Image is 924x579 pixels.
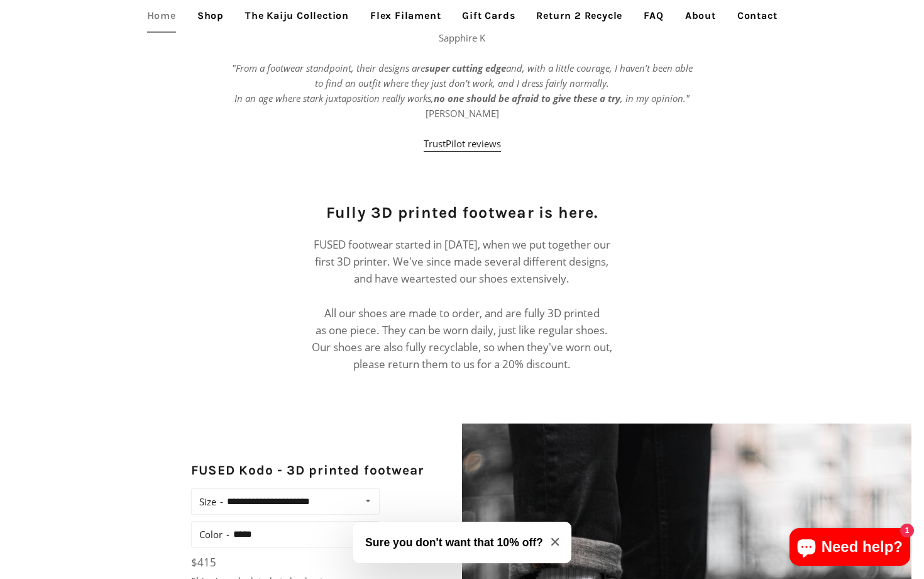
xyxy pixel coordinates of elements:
a: TrustPilot reviews [424,137,501,152]
label: Size [199,493,223,510]
h2: FUSED Kodo - 3D printed footwear [191,461,424,480]
strong: no one should be afraid to give these a try [434,92,620,104]
span: $415 [191,555,216,570]
p: FUSED footwear started in [DATE], when we put together our first 3D printer. We've since made sev... [310,236,613,373]
h2: Fully 3D printed footwear is here. [310,201,613,223]
strong: super cutting edge [425,62,506,74]
em: "From a footwear standpoint, their designs are [232,62,425,74]
label: Color [199,526,229,543]
inbox-online-store-chat: Shopify online store chat [786,528,914,569]
em: , in my opinion." [620,92,690,104]
em: and, with a little courage, I haven’t been able to find an outfit where they just don’t work, and... [234,62,693,104]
